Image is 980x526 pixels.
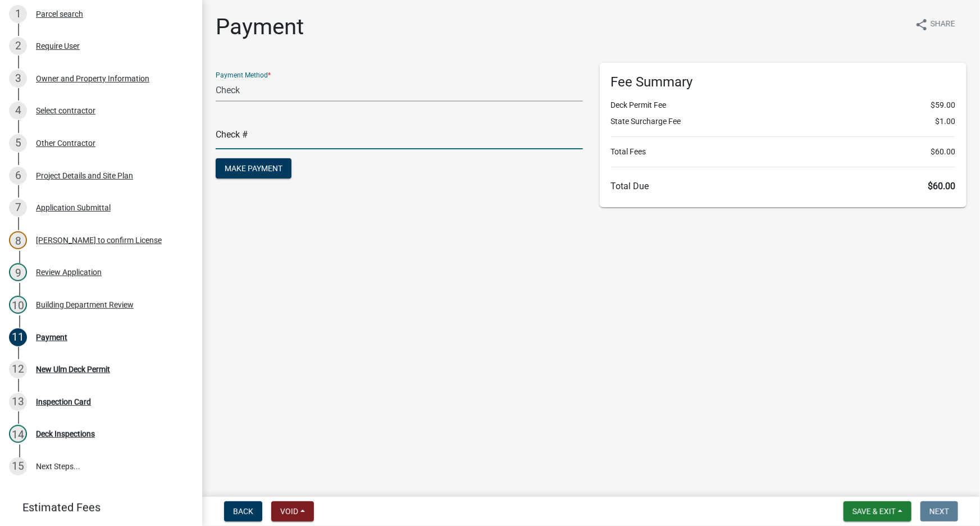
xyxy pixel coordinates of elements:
button: Make Payment [216,158,291,179]
span: Save & Exit [853,507,896,516]
li: Deck Permit Fee [611,99,956,111]
div: 13 [9,393,27,411]
div: Review Application [36,268,102,276]
button: shareShare [906,13,964,35]
span: Make Payment [225,164,282,173]
div: 3 [9,70,27,88]
div: Project Details and Site Plan [36,172,133,180]
span: Void [280,507,298,516]
div: 15 [9,458,27,475]
h1: Payment [216,13,304,40]
div: Deck Inspections [36,430,95,438]
div: 6 [9,167,27,185]
button: Save & Exit [844,501,911,522]
div: Parcel search [36,10,83,18]
button: Next [920,501,958,522]
div: Other Contractor [36,139,95,147]
h6: Fee Summary [611,74,956,90]
div: Building Department Review [36,301,134,309]
li: State Surcharge Fee [611,116,956,127]
div: 14 [9,425,27,443]
div: 7 [9,199,27,217]
div: New Ulm Deck Permit [36,365,110,373]
span: $60.00 [928,181,955,191]
div: 10 [9,296,27,314]
div: Application Submittal [36,204,111,212]
span: $1.00 [935,116,955,127]
div: [PERSON_NAME] to confirm License [36,236,162,244]
div: Owner and Property Information [36,75,149,83]
span: Back [233,507,253,516]
span: Next [929,507,949,516]
div: Select contractor [36,107,95,115]
div: Payment [36,333,67,341]
span: Share [931,18,955,31]
span: $60.00 [931,146,955,158]
div: 1 [9,5,27,23]
div: 4 [9,102,27,120]
div: 2 [9,37,27,55]
div: Require User [36,42,80,50]
div: 5 [9,134,27,152]
div: 11 [9,328,27,346]
div: 12 [9,360,27,378]
div: 9 [9,263,27,281]
div: 8 [9,231,27,249]
button: Void [271,501,314,522]
i: share [915,18,928,31]
h6: Total Due [611,181,956,191]
span: $59.00 [931,99,955,111]
a: Estimated Fees [9,496,184,519]
button: Back [224,501,262,522]
li: Total Fees [611,146,956,158]
div: Inspection Card [36,398,91,406]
